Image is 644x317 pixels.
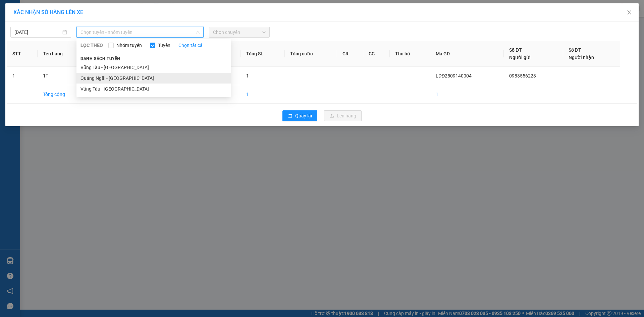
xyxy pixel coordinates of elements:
[76,84,231,94] li: Vũng Tàu - [GEOGRAPHIC_DATA]
[114,42,145,49] span: Nhóm tuyến
[7,67,38,85] td: 1
[76,62,231,73] li: Vũng Tàu - [GEOGRAPHIC_DATA]
[430,85,504,104] td: 1
[13,9,83,15] span: XÁC NHẬN SỐ HÀNG LÊN XE
[38,41,89,67] th: Tên hàng
[390,41,430,67] th: Thu hộ
[430,41,504,67] th: Mã GD
[80,27,200,37] span: Chọn tuyến - nhóm tuyến
[569,47,581,53] span: Số ĐT
[76,56,124,62] span: Danh sách tuyến
[509,55,531,60] span: Người gửi
[241,41,285,67] th: Tổng SL
[363,41,390,67] th: CC
[38,85,89,104] td: Tổng cộng
[282,110,317,121] button: rollbackQuay lại
[569,55,594,60] span: Người nhận
[7,41,38,67] th: STT
[285,41,337,67] th: Tổng cước
[178,42,203,49] a: Chọn tất cả
[295,112,312,119] span: Quay lại
[620,3,639,22] button: Close
[38,67,89,85] td: 1T
[14,29,61,36] input: 14/09/2025
[213,27,266,37] span: Chọn chuyến
[80,42,103,49] span: LỌC THEO
[288,113,292,119] span: rollback
[436,73,472,78] span: LDĐ2509140004
[76,73,231,84] li: Quảng Ngãi - [GEOGRAPHIC_DATA]
[509,73,536,78] span: 0983556223
[324,110,362,121] button: uploadLên hàng
[196,30,200,34] span: down
[627,10,632,15] span: close
[337,41,364,67] th: CR
[241,85,285,104] td: 1
[509,47,522,53] span: Số ĐT
[246,73,249,78] span: 1
[155,42,173,49] span: Tuyến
